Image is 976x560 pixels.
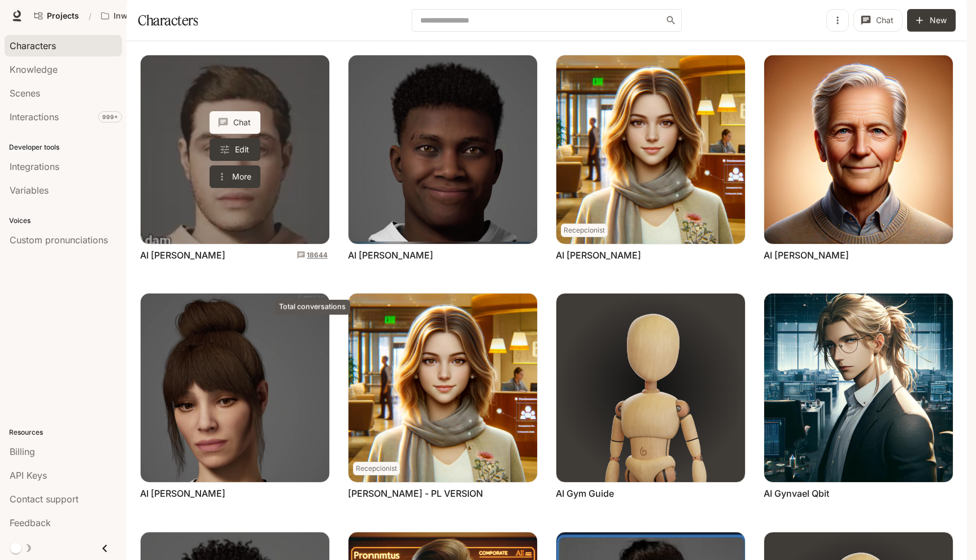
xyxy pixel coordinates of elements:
[764,294,953,482] img: AI Gynvael Qbit
[307,250,328,260] p: 18644
[556,249,641,261] a: AI [PERSON_NAME]
[274,300,350,315] div: Total conversations
[297,250,328,260] a: Total conversations
[907,9,956,32] button: New
[764,249,849,261] a: AI [PERSON_NAME]
[29,5,84,27] a: Go to projects
[138,9,198,32] h1: Characters
[348,487,483,500] a: [PERSON_NAME] - PL VERSION
[140,249,225,261] a: AI [PERSON_NAME]
[348,55,537,244] img: AI Adebayo Ogunlesi
[348,249,433,261] a: AI [PERSON_NAME]
[96,5,194,27] button: Open workspace menu
[348,294,537,482] img: Aida Carewell - PL VERSION
[114,11,177,21] p: Inworld AI Demos kamil
[84,10,96,22] div: /
[764,487,829,500] a: AI Gynvael Qbit
[210,138,260,161] a: Edit AI Adam
[556,487,614,500] a: AI Gym Guide
[556,55,745,244] img: AI Aida Carewell
[210,111,260,134] button: Chat with AI Adam
[853,9,903,32] button: Chat
[141,294,329,482] img: AI Anna
[556,294,745,482] img: AI Gym Guide
[210,165,260,188] button: More actions
[47,11,79,21] span: Projects
[141,55,329,244] a: AI Adam
[140,487,225,500] a: AI [PERSON_NAME]
[764,55,953,244] img: AI Alfred von Cache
